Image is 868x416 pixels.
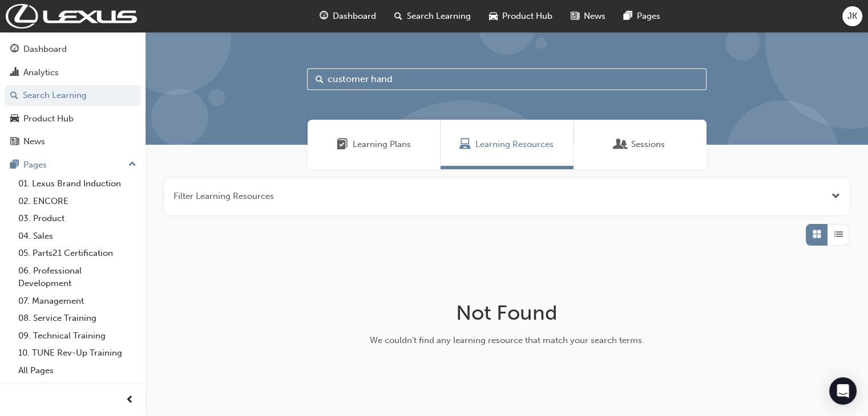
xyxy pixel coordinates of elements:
a: car-iconProduct Hub [480,5,562,28]
span: Product Hub [502,10,552,23]
div: Pages [23,158,47,172]
span: JK [847,10,857,23]
span: news-icon [10,137,19,147]
span: Learning Resources [475,138,554,151]
span: Search Learning [407,10,471,23]
button: JK [842,6,862,26]
div: Dashboard [23,43,67,56]
a: All Pages [14,362,141,380]
span: Learning Plans [337,138,348,151]
input: Search... [307,68,706,90]
span: prev-icon [126,393,134,407]
span: Learning Resources [459,138,471,151]
a: Product Hub [5,108,141,129]
button: Open the filter [831,190,840,203]
span: pages-icon [624,9,632,23]
span: Search [316,73,324,86]
a: Search Learning [5,85,141,106]
a: 05. Parts21 Certification [14,244,141,262]
span: search-icon [10,91,18,101]
span: Sessions [615,138,627,151]
span: up-icon [128,157,136,172]
button: DashboardAnalyticsSearch LearningProduct HubNews [5,36,141,154]
a: 07. Management [14,292,141,310]
span: guage-icon [10,44,19,55]
a: 02. ENCORE [14,193,141,210]
a: news-iconNews [562,5,615,28]
span: List [834,228,843,241]
span: Sessions [631,138,665,151]
div: News [23,135,45,148]
span: chart-icon [10,68,19,78]
a: 08. Service Training [14,309,141,327]
span: guage-icon [320,9,328,23]
span: Dashboard [333,10,376,23]
a: Learning PlansLearning Plans [308,120,441,169]
a: Learning ResourcesLearning Resources [441,120,574,169]
h1: Not Found [326,300,688,325]
div: Product Hub [23,112,74,125]
a: News [5,131,141,152]
a: 04. Sales [14,227,141,245]
button: Pages [5,154,141,176]
div: We couldn't find any learning resource that match your search terms. [326,334,688,347]
span: news-icon [571,9,579,23]
a: search-iconSearch Learning [385,5,480,28]
a: 03. Product [14,210,141,227]
span: News [584,10,605,23]
a: 06. Professional Development [14,262,141,292]
a: pages-iconPages [615,5,669,28]
a: 01. Lexus Brand Induction [14,175,141,193]
span: Pages [637,10,660,23]
span: car-icon [489,9,498,23]
img: Trak [6,4,137,28]
a: guage-iconDashboard [310,5,385,28]
a: Analytics [5,62,141,83]
a: 09. Technical Training [14,327,141,345]
span: car-icon [10,114,19,124]
span: pages-icon [10,160,19,170]
span: Grid [813,228,821,241]
span: Learning Plans [353,138,411,151]
div: Analytics [23,66,59,79]
span: search-icon [394,9,402,23]
div: Open Intercom Messenger [829,377,857,405]
a: Dashboard [5,39,141,60]
a: SessionsSessions [574,120,706,169]
a: 10. TUNE Rev-Up Training [14,344,141,362]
